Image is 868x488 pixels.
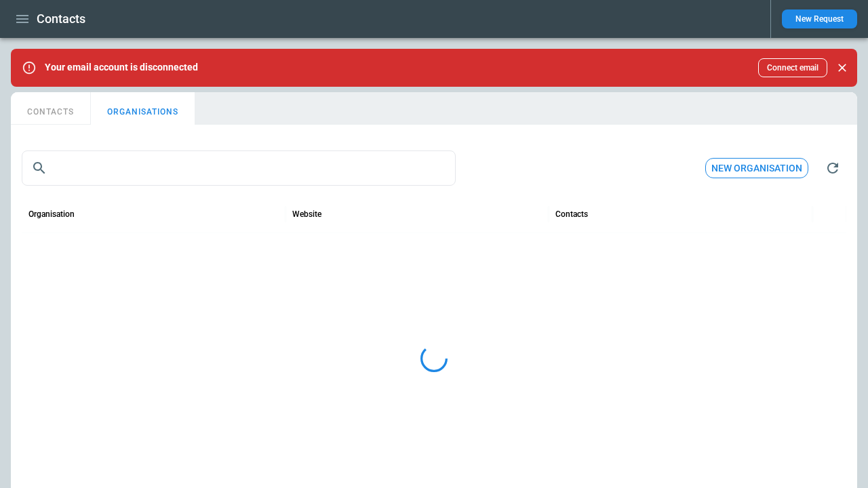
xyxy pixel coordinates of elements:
button: Connect email [758,58,827,77]
div: dismiss [833,53,852,83]
button: ORGANISATIONS [91,92,195,125]
div: Website [292,209,321,219]
button: Close [833,58,852,77]
button: New Request [782,9,857,28]
h1: Contacts [37,11,85,27]
div: Organisation [28,209,75,219]
button: CONTACTS [11,92,91,125]
div: Contacts [555,209,588,219]
button: New organisation [705,158,808,179]
p: Your email account is disconnected [45,62,198,73]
